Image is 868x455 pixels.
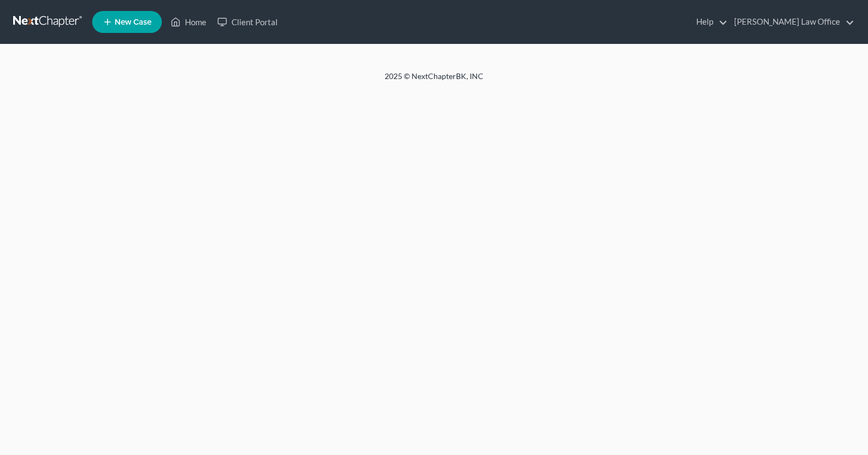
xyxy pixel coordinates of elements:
div: 2025 © NextChapterBK, INC [121,71,747,91]
a: [PERSON_NAME] Law Office [729,12,854,32]
a: Home [165,12,212,32]
new-legal-case-button: New Case [92,11,162,33]
a: Help [691,12,728,32]
a: Client Portal [212,12,283,32]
